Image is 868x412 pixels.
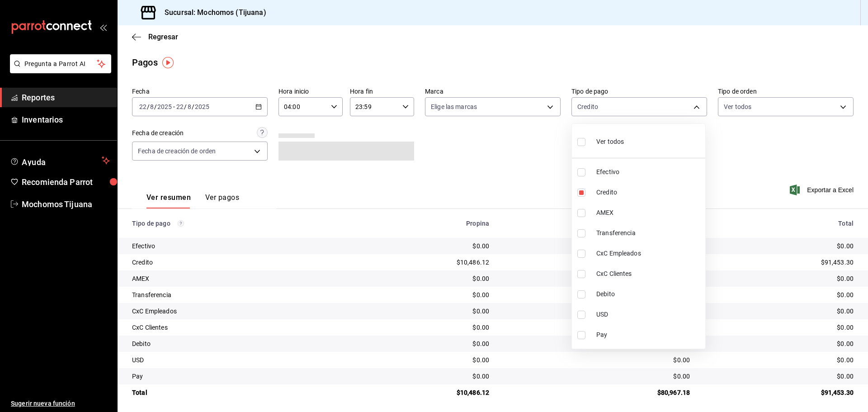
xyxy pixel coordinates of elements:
[596,137,624,147] span: Ver todos
[596,269,702,279] span: CxC Clientes
[596,167,702,177] span: Efectivo
[596,330,702,340] span: Pay
[596,249,702,258] span: CxC Empleados
[596,228,702,238] span: Transferencia
[162,57,174,68] img: Tooltip marker
[596,289,702,299] span: Debito
[596,310,702,319] span: USD
[596,188,702,197] span: Credito
[596,208,702,218] span: AMEX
